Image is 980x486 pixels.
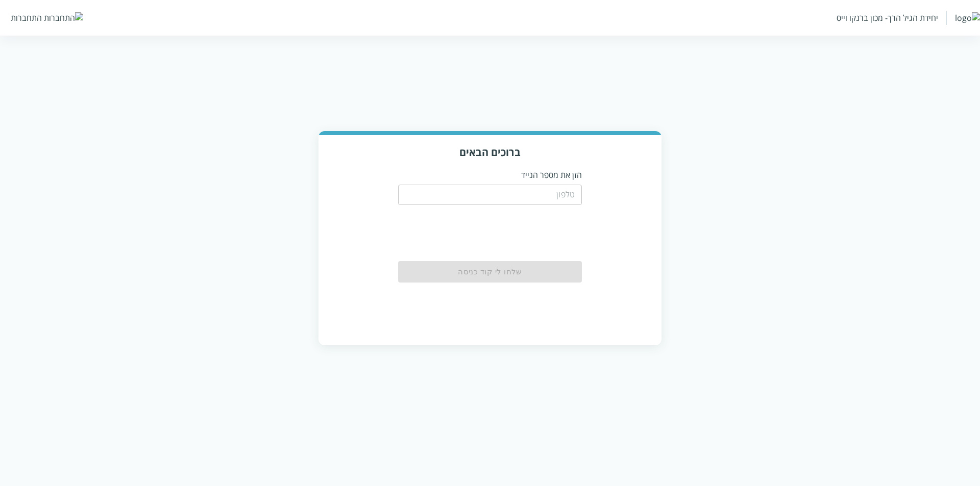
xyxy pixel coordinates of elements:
iframe: reCAPTCHA [427,211,582,251]
img: התחברות [44,12,83,23]
h3: ברוכים הבאים [329,145,651,159]
img: logo [955,12,980,23]
div: התחברות [11,12,42,23]
div: יחידת הגיל הרך- מכון ברנקו וייס [837,12,938,23]
p: הזן את מספר הנייד [398,169,582,181]
input: טלפון [398,185,582,205]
